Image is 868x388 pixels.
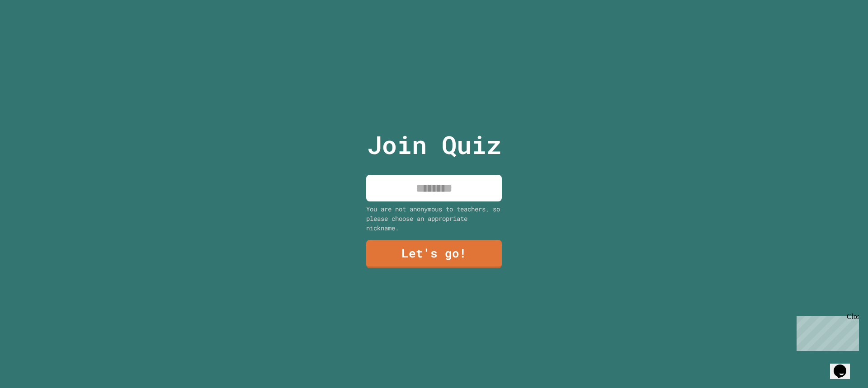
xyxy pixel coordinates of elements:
[830,352,859,379] iframe: chat widget
[4,4,62,57] div: Chat with us now!Close
[366,204,502,233] div: You are not anonymous to teachers, so please choose an appropriate nickname.
[366,240,502,268] a: Let's go!
[793,313,859,351] iframe: chat widget
[367,126,501,164] p: Join Quiz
